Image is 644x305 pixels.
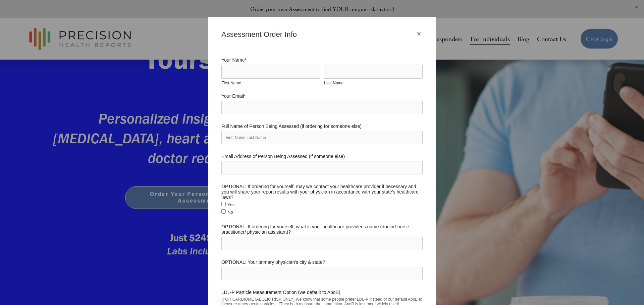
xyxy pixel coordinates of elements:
input: First Name [221,65,320,79]
label: OPTIONAL: If ordering for yourself, what is your healthcare provider's name (doctor/ nurse practi... [221,224,423,235]
label: Email Address of Person Being Assessed (if someone else) [221,154,423,159]
input: No [221,209,226,214]
span: First Name [221,81,241,85]
label: OPTIONAL: Your primary physician's city & state? [221,259,423,265]
div: Close [415,30,423,37]
legend: LDL-P Particle Measurement Option (we default to ApoB) [221,290,340,295]
legend: Your Name [221,57,247,63]
label: Full Name of Person Being Assessed (if ordering for someone else) [221,124,423,129]
input: First Name Last Name [221,131,423,144]
div: Assessment Order Info [221,30,415,39]
input: Last Name [324,65,423,79]
legend: OPTIONAL: If ordering for yourself, may we contact your healthcare provider if necessary and you ... [221,184,423,200]
input: Yes [221,202,226,206]
span: Last Name [324,81,343,85]
label: No [221,210,233,215]
label: Yes [221,202,234,207]
label: Your Email [221,93,423,99]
